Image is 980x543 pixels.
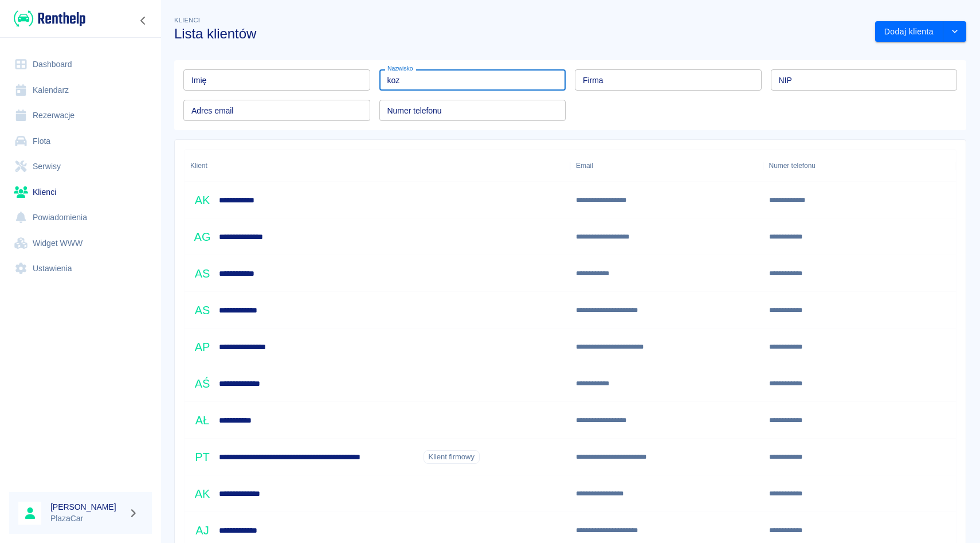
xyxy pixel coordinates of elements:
[875,21,943,42] button: Dodaj klienta
[174,17,200,24] span: Klienci
[424,452,479,462] span: Klient firmowy
[190,188,214,212] div: AK
[9,128,152,154] a: Flota
[387,64,413,73] label: Nazwisko
[50,501,124,513] h6: [PERSON_NAME]
[9,205,152,231] a: Powiadomienia
[190,518,214,542] div: AJ
[190,482,214,506] div: AK
[9,77,152,103] a: Kalendarz
[9,256,152,282] a: Ustawienia
[576,150,593,182] div: Email
[190,150,207,182] div: Klient
[135,13,152,28] button: Zwiń nawigację
[9,52,152,77] a: Dashboard
[185,150,570,182] div: Klient
[190,372,214,396] div: AŚ
[190,225,214,249] div: AG
[190,335,214,359] div: AP
[50,513,124,525] p: PlazaCar
[9,231,152,256] a: Widget WWW
[190,445,214,469] div: PT
[9,103,152,128] a: Rezerwacje
[9,179,152,205] a: Klienci
[174,26,866,42] h3: Lista klientów
[763,150,957,182] div: Numer telefonu
[190,261,214,286] div: AS
[190,298,214,322] div: AS
[943,21,966,42] button: drop-down
[769,150,816,182] div: Numer telefonu
[9,154,152,179] a: Serwisy
[14,9,85,28] img: Renthelp logo
[190,408,214,432] div: AŁ
[9,9,85,28] a: Renthelp logo
[570,150,763,182] div: Email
